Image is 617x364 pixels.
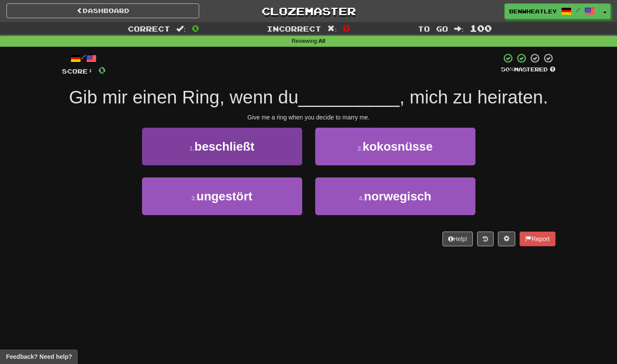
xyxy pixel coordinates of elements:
span: : [327,25,337,32]
a: Clozemaster [212,3,405,19]
span: ungestört [197,190,252,203]
button: Round history (alt+y) [477,232,494,246]
span: : [454,25,464,32]
span: Gib mir einen Ring, wenn du [69,87,298,107]
button: 4.norwegisch [315,177,475,215]
small: 2 . [358,145,363,152]
a: Dashboard [6,3,199,18]
button: 2.kokosnüsse [315,128,475,165]
small: 1 . [189,145,194,152]
span: 0 [192,23,199,33]
div: Mastered [501,66,556,74]
span: 50 % [501,66,514,73]
span: / [576,7,580,13]
span: 0 [343,23,350,33]
span: norwegisch [364,190,432,203]
span: Correct [128,24,170,33]
strong: All [318,38,325,44]
div: Give me a ring when you decide to marry me. [62,113,556,122]
a: BenWheatley / [504,3,600,19]
small: 4 . [359,195,364,202]
span: To go [418,24,448,33]
button: Report [520,232,555,246]
span: 0 [98,64,106,75]
span: Score: [62,68,93,75]
span: Incorrect [267,24,321,33]
button: Help! [443,232,473,246]
span: kokosnüsse [362,140,433,153]
span: __________ [298,87,400,107]
button: 1.beschließt [142,128,302,165]
div: / [62,53,106,64]
span: , mich zu heiraten. [400,87,548,107]
span: : [176,25,186,32]
span: BenWheatley [509,7,557,15]
span: 100 [470,23,492,33]
button: 3.ungestört [142,177,302,215]
span: Open feedback widget [6,352,72,361]
span: beschließt [194,140,254,153]
small: 3 . [191,195,197,202]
